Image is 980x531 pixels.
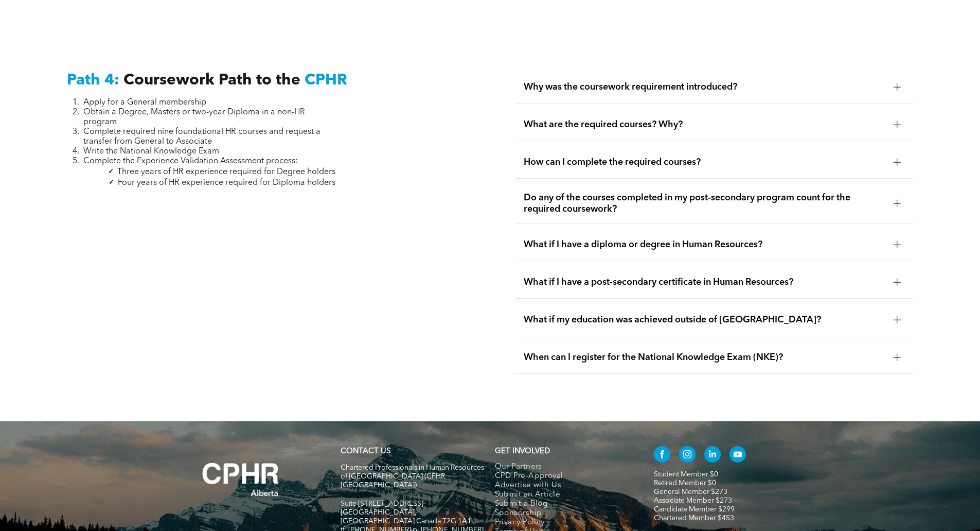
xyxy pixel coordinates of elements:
[654,488,727,495] a: General Member $273
[83,157,298,165] span: Complete the Experience Validation Assessment process:
[341,500,423,507] span: Suite [STREET_ADDRESS]
[679,446,696,465] a: instagram
[83,128,320,146] span: Complete required nine foundational HR courses and request a transfer from General to Associate
[704,446,721,465] a: linkedin
[495,490,632,500] a: Submit an Article
[83,98,206,107] span: Apply for a General membership
[117,168,335,176] span: Three years of HR experience required for Degree holders
[341,509,471,525] span: [GEOGRAPHIC_DATA], [GEOGRAPHIC_DATA] Canada T2G 1A1
[67,73,119,88] span: Path 4:
[524,352,885,363] span: When can I register for the National Knowledge Exam (NKE)?
[495,518,632,527] a: Privacy Policy
[83,108,305,126] span: Obtain a Degree, Masters or two-year Diploma in a non-HR program
[495,472,632,481] a: CPD Pre-Approval
[524,314,885,326] span: What if my education was achieved outside of [GEOGRAPHIC_DATA]?
[83,147,219,156] span: Write the National Knowledge Exam
[118,179,335,187] span: Four years of HR experience required for Diploma holders
[524,239,885,250] span: What if I have a diploma or degree in Human Resources?
[654,471,718,478] a: Student Member $0
[495,463,632,472] a: Our Partners
[123,73,300,88] span: Coursework Path to the
[654,446,670,465] a: facebook
[495,448,550,455] span: GET INVOLVED
[729,446,746,465] a: youtube
[654,479,716,487] a: Retired Member $0
[495,500,632,509] a: Submit a Blog
[524,277,885,288] span: What if I have a post-secondary certificate in Human Resources?
[182,442,300,517] img: A white background with a few lines on it
[654,506,735,513] a: Candidate Member $299
[524,119,885,130] span: What are the required courses? Why?
[654,497,732,504] a: Associate Member $273
[524,157,885,168] span: How can I complete the required courses?
[341,464,484,489] span: Chartered Professionals in Human Resources of [GEOGRAPHIC_DATA] (CPHR [GEOGRAPHIC_DATA])
[524,81,885,93] span: Why was the coursework requirement introduced?
[305,73,347,88] span: CPHR
[341,448,390,455] a: CONTACT US
[654,515,734,522] a: Chartered Member $453
[495,509,632,518] a: Sponsorship
[524,192,885,215] span: Do any of the courses completed in my post-secondary program count for the required coursework?
[495,481,632,490] a: Advertise with Us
